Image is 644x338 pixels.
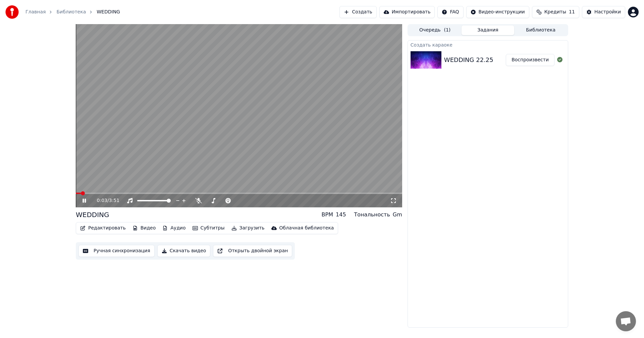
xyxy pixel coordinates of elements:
div: 145 [336,211,346,219]
div: WEDDING [76,210,109,219]
button: Библиотека [514,25,567,35]
button: FAQ [437,6,463,18]
div: Gm [393,211,402,219]
button: Загрузить [229,223,267,233]
div: WEDDING 22.25 [444,55,493,65]
button: Скачать видео [157,245,211,257]
button: Видео-инструкции [466,6,529,18]
button: Видео [130,223,159,233]
button: Задания [462,25,515,35]
button: Кредиты11 [532,6,579,18]
a: Открытый чат [616,311,636,331]
nav: breadcrumb [25,9,120,15]
span: Кредиты [544,9,566,15]
button: Очередь [409,25,462,35]
span: 0:03 [97,197,107,204]
button: Воспроизвести [506,54,554,66]
span: ( 1 ) [444,27,450,33]
button: Аудио [160,223,188,233]
button: Создать [339,6,376,18]
a: Библиотека [56,9,86,15]
span: WEDDING [97,9,120,15]
div: Создать караоке [408,41,568,49]
button: Редактировать [77,223,128,233]
div: BPM [322,211,333,219]
a: Главная [25,9,46,15]
button: Субтитры [190,223,227,233]
div: / [97,197,113,204]
div: Тональность [354,211,390,219]
div: Настройки [594,9,621,15]
span: 3:51 [109,197,119,204]
button: Открыть двойной экран [213,245,292,257]
div: Облачная библиотека [279,225,334,231]
button: Настройки [582,6,625,18]
button: Импортировать [379,6,435,18]
img: youka [5,5,19,19]
button: Ручная синхронизация [78,245,155,257]
span: 11 [569,9,575,15]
